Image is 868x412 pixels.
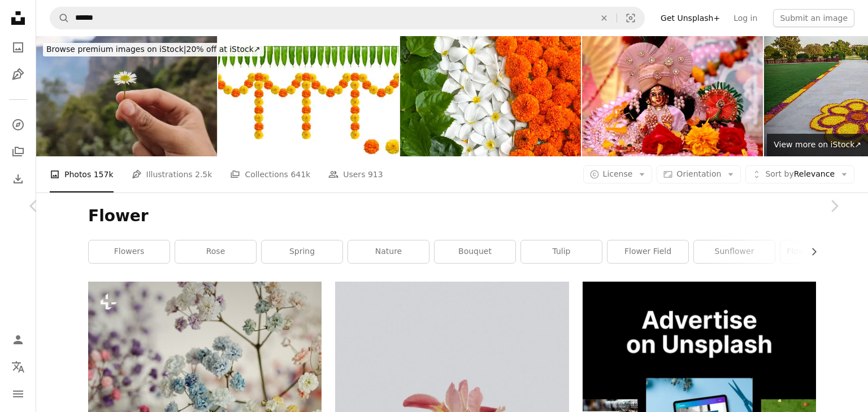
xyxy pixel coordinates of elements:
[7,63,29,86] a: Illustrations
[50,7,70,29] button: Search Unsplash
[694,240,775,263] a: sunflower
[218,36,399,156] img: Indian flower garland of mango leaves and marigold flowers. Ugadi diwali ganesha festival poojas ...
[290,168,310,181] span: 641k
[7,36,29,59] a: Photos
[780,240,861,263] a: flower wallpaper
[745,165,854,183] button: Sort byRelevance
[400,36,581,156] img: Full frame image of green Hibiscus leaves, white and orange flower heads - Frangipani (Plumeria a...
[767,134,868,156] a: View more on iStock↗
[583,165,653,183] button: License
[676,169,721,178] span: Orientation
[195,168,212,181] span: 2.5k
[521,240,602,263] a: tulip
[328,156,383,192] a: Users 913
[262,240,342,263] a: spring
[7,113,29,136] a: Explore
[132,156,212,192] a: Illustrations 2.5k
[657,165,741,183] button: Orientation
[800,152,868,260] a: Next
[50,7,645,29] form: Find visuals sitewide
[7,141,29,163] a: Collections
[617,7,644,29] button: Visual search
[765,169,793,178] span: Sort by
[582,36,763,156] img: Krishna Janmashtami !
[774,140,861,149] span: View more on iStock ↗
[89,240,170,263] a: flowers
[592,7,617,29] button: Clear
[7,356,29,378] button: Language
[175,240,256,263] a: rose
[88,206,816,226] h1: Flower
[36,36,217,156] img: Cropped image of Hand holding white flower with pillar rocks in background at Kodaikanal, Tamil Nadu
[7,383,29,405] button: Menu
[368,168,383,181] span: 913
[36,36,271,63] a: Browse premium images on iStock|20% off at iStock↗
[773,9,854,27] button: Submit an image
[46,45,261,54] span: 20% off at iStock ↗
[607,240,688,263] a: flower field
[7,328,29,351] a: Log in / Sign up
[46,45,186,54] span: Browse premium images on iStock |
[765,169,835,180] span: Relevance
[727,9,764,27] a: Log in
[435,240,515,263] a: bouquet
[654,9,727,27] a: Get Unsplash+
[603,169,633,178] span: License
[230,156,310,192] a: Collections 641k
[348,240,429,263] a: nature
